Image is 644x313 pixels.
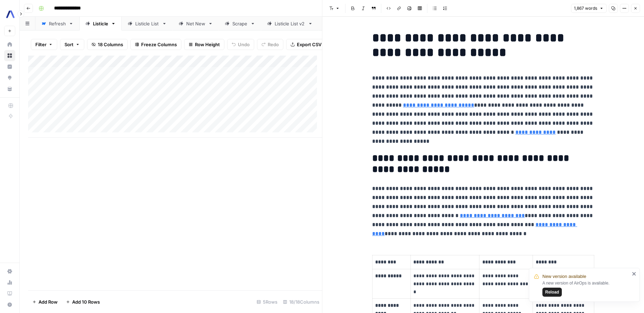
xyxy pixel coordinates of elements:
[4,277,15,288] a: Usage
[297,41,321,48] span: Export CSV
[4,288,15,299] a: Learning Hub
[261,17,319,31] a: Listicle List v2
[4,50,15,61] a: Browse
[72,298,100,305] span: Add 10 Rows
[4,72,15,83] a: Opportunities
[195,41,220,48] span: Row Height
[130,39,181,50] button: Freeze Columns
[141,41,177,48] span: Freeze Columns
[238,41,250,48] span: Undo
[4,299,15,310] button: Help + Support
[219,17,261,31] a: Scrape
[87,39,128,50] button: 18 Columns
[31,39,57,50] button: Filter
[186,20,205,27] div: Net New
[254,296,280,307] div: 5 Rows
[227,39,254,50] button: Undo
[4,39,15,50] a: Home
[122,17,173,31] a: Listicle List
[49,20,66,27] div: Refresh
[28,296,62,307] button: Add Row
[98,41,123,48] span: 18 Columns
[38,298,58,305] span: Add Row
[280,296,322,307] div: 18/18 Columns
[542,288,562,297] button: Reload
[232,20,248,27] div: Scrape
[35,17,79,31] a: Refresh
[268,41,279,48] span: Redo
[4,266,15,277] a: Settings
[173,17,219,31] a: Net New
[35,41,46,48] span: Filter
[135,20,159,27] div: Listicle List
[4,6,15,23] button: Workspace: AssemblyAI
[65,41,74,48] span: Sort
[257,39,283,50] button: Redo
[571,4,607,13] button: 1,867 words
[542,280,630,297] div: A new version of AirOps is available.
[60,39,84,50] button: Sort
[542,273,586,280] span: New version available
[79,17,122,31] a: Listicle
[62,296,104,307] button: Add 10 Rows
[632,271,637,277] button: close
[574,5,597,11] span: 1,867 words
[4,83,15,94] a: Your Data
[286,39,326,50] button: Export CSV
[545,289,559,295] span: Reload
[4,8,17,20] img: AssemblyAI Logo
[93,20,108,27] div: Listicle
[275,20,305,27] div: Listicle List v2
[4,61,15,72] a: Insights
[184,39,224,50] button: Row Height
